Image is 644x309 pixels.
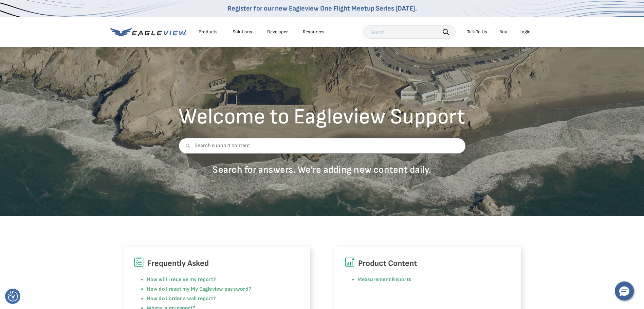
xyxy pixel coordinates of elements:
div: Talk To Us [467,29,487,35]
h2: Welcome to Eagleview Support [179,106,465,128]
h6: Frequently Asked [134,257,300,270]
button: Consent Preferences [8,291,18,302]
input: Search support content [179,138,465,154]
a: How do I reset my My Eagleview password? [147,286,252,292]
div: Resources [303,29,325,35]
a: Register for our new Eagleview One Flight Meetup Series [DATE]. [227,4,417,13]
a: How will I receive my report? [147,276,216,283]
button: Hello, have a question? Let’s chat. [615,281,634,301]
a: Measurement Reports [357,276,412,283]
div: Solutions [233,29,252,35]
a: Developer [267,29,288,35]
img: Revisit consent button [8,291,18,302]
a: Buy [499,29,507,35]
input: Search [363,25,456,39]
h6: Product Content [345,257,511,270]
a: How do I order a wall report? [147,295,216,302]
div: Login [519,29,531,35]
div: Products [199,29,218,35]
p: Search for answers. We're adding new content daily. [179,164,465,176]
